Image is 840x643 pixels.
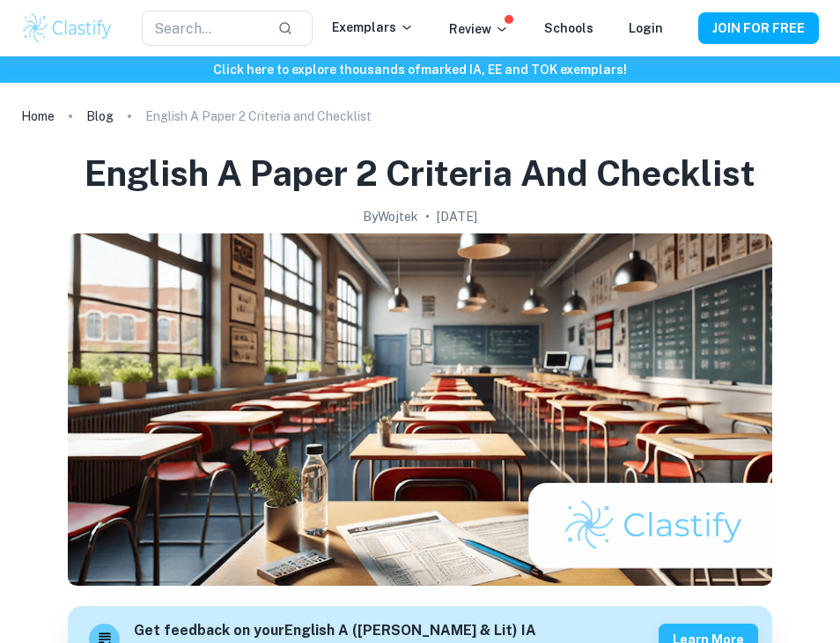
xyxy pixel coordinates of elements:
[332,18,414,37] p: Exemplars
[4,60,836,79] h6: Click here to explore thousands of marked IA, EE and TOK exemplars !
[425,207,430,226] p: •
[629,21,663,35] a: Login
[437,207,477,226] h2: [DATE]
[86,104,114,129] a: Blog
[698,12,819,44] button: JOIN FOR FREE
[134,620,536,642] h6: Get feedback on your English A ([PERSON_NAME] & Lit) IA
[85,150,755,196] h1: English A Paper 2 Criteria and Checklist
[544,21,593,35] a: Schools
[21,11,114,46] img: Clastify logo
[363,207,418,226] h2: By Wojtek
[142,11,264,46] input: Search...
[145,107,372,126] p: English A Paper 2 Criteria and Checklist
[68,233,772,586] img: English A Paper 2 Criteria and Checklist cover image
[21,104,55,129] a: Home
[449,19,509,39] p: Review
